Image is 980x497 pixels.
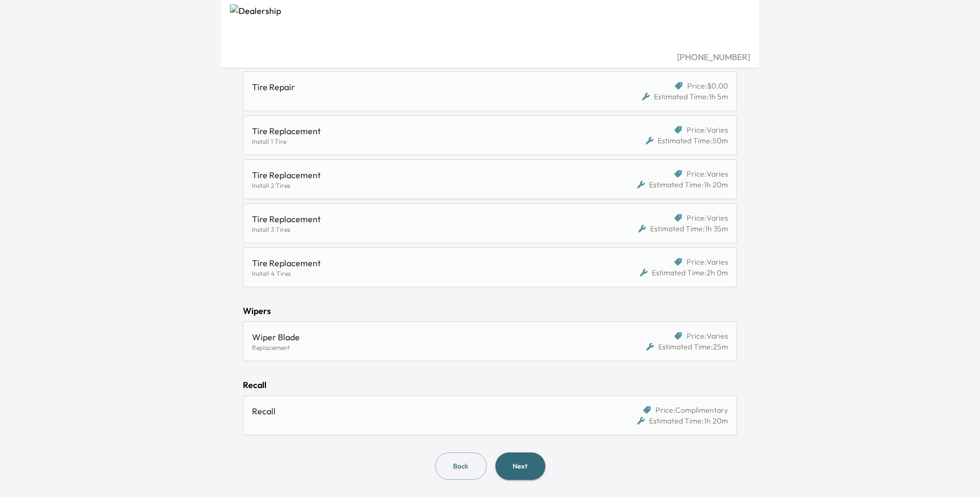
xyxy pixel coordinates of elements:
span: Price: Varies [687,169,728,179]
div: Tire Replacement [252,257,601,269]
div: Recall [252,405,601,418]
div: Estimated Time: 2h 0m [640,267,728,278]
div: Recall [243,378,737,391]
div: Install 3 Tires [252,225,601,234]
div: Estimated Time: 50m [646,135,728,146]
div: Wipers [243,304,737,317]
span: Price: Varies [687,213,728,223]
span: Price: Varies [687,257,728,267]
div: Estimated Time: 1h 20m [637,179,728,190]
div: Wiper Blade [252,331,601,343]
div: Estimated Time: 1h 35m [638,223,728,234]
div: Estimated Time: 1h 20m [637,415,728,426]
div: Tire Repair [252,81,601,93]
div: Replacement [252,343,601,352]
button: Back [435,452,487,480]
span: Price: Varies [687,125,728,135]
div: Tire Replacement [252,125,601,137]
span: Price: Complimentary [655,405,728,415]
span: Price: Varies [687,331,728,341]
div: [PHONE_NUMBER] [230,50,750,63]
div: Install 2 Tires [252,181,601,190]
div: Estimated Time: 25m [646,341,728,352]
div: Install 1 Tire [252,137,601,146]
div: Tire Replacement [252,213,601,225]
span: Price: $0.00 [687,81,728,91]
div: Install 4 Tires [252,269,601,278]
div: Estimated Time: 1h 5m [642,91,728,102]
img: Dealership [230,4,750,50]
button: Next [495,452,545,480]
div: Tire Replacement [252,169,601,181]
